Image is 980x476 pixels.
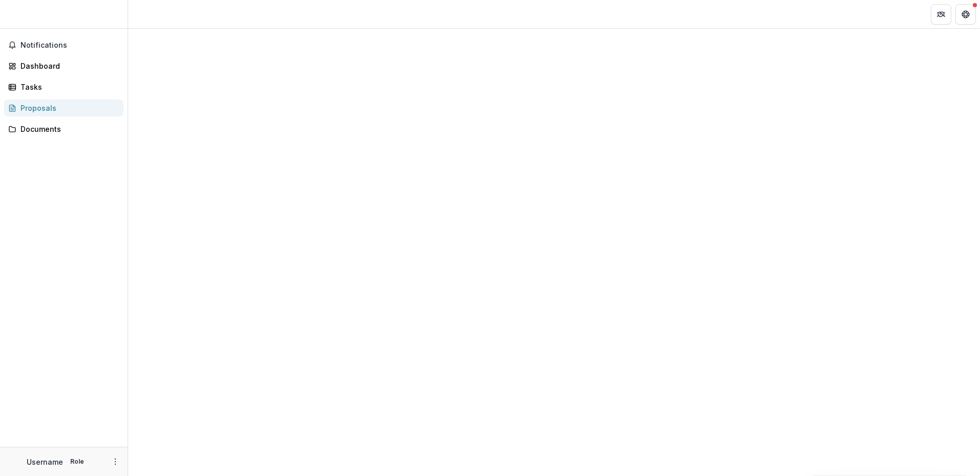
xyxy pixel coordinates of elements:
button: Get Help [955,4,976,25]
p: Username [27,457,63,467]
a: Dashboard [4,57,124,74]
div: Dashboard [21,61,115,71]
span: Notifications [21,41,119,50]
a: Proposals [4,100,124,116]
div: Tasks [21,82,115,92]
a: Tasks [4,78,124,95]
div: Documents [21,124,115,134]
button: Notifications [4,37,124,53]
button: Partners [931,4,951,25]
div: Proposals [21,103,115,113]
p: Role [67,457,87,466]
button: More [109,455,121,468]
a: Documents [4,121,124,137]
